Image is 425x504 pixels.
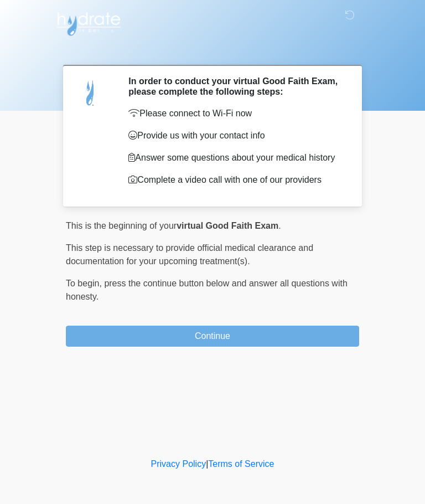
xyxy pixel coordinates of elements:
[278,221,281,230] span: .
[66,243,313,266] span: This step is necessary to provide official medical clearance and documentation for your upcoming ...
[128,173,343,187] p: Complete a video call with one of our providers
[66,279,348,301] span: press the continue button below and answer all questions with honesty.
[128,129,343,142] p: Provide us with your contact info
[128,151,343,164] p: Answer some questions about your medical history
[66,221,177,230] span: This is the beginning of your
[74,76,107,109] img: Agent Avatar
[66,279,104,288] span: To begin,
[151,459,206,469] a: Privacy Policy
[66,326,359,347] button: Continue
[55,8,122,37] img: Hydrate IV Bar - Arcadia Logo
[208,459,274,469] a: Terms of Service
[128,107,343,120] p: Please connect to Wi-Fi now
[58,40,367,60] h1: ‎ ‎ ‎ ‎
[206,459,208,469] a: |
[128,76,343,97] h2: In order to conduct your virtual Good Faith Exam, please complete the following steps:
[177,221,278,230] strong: virtual Good Faith Exam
